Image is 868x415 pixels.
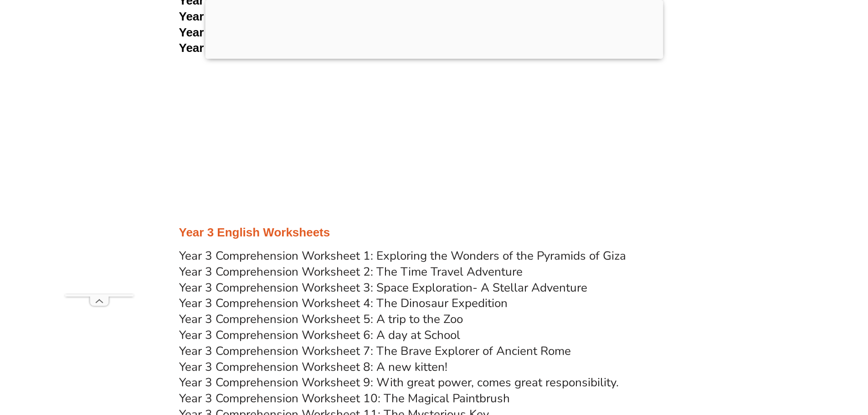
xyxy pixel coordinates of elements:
[65,21,134,294] iframe: Advertisement
[179,26,298,39] span: Year 2 Worksheet 19:
[179,295,508,311] a: Year 3 Comprehension Worksheet 4: The Dinosaur Expedition
[179,10,298,23] span: Year 2 Worksheet 18:
[179,327,460,343] a: Year 3 Comprehension Worksheet 6: A day at School
[179,41,298,55] span: Year 2 Worksheet 20:
[179,248,626,264] a: Year 3 Comprehension Worksheet 1: Exploring the Wonders of the Pyramids of Giza
[179,26,521,39] a: Year 2 Worksheet 19:Descriptive Writing: My Favorite Animal
[179,374,619,390] a: Year 3 Comprehension Worksheet 9: With great power, comes great responsibility.
[179,264,523,280] a: Year 3 Comprehension Worksheet 2: The Time Travel Adventure
[716,312,868,415] iframe: Chat Widget
[179,390,510,406] a: Year 3 Comprehension Worksheet 10: The Magical Paintbrush
[179,10,393,23] a: Year 2 Worksheet 18:Using 'a' and 'an'
[179,41,421,55] a: Year 2 Worksheet 20:Correcting Sentences
[179,280,587,296] a: Year 3 Comprehension Worksheet 3: Space Exploration- A Stellar Adventure
[161,65,708,193] iframe: Advertisement
[179,343,571,359] a: Year 3 Comprehension Worksheet 7: The Brave Explorer of Ancient Rome
[179,225,689,241] h3: Year 3 English Worksheets
[179,359,447,375] a: Year 3 Comprehension Worksheet 8: A new kitten!
[179,311,463,327] a: Year 3 Comprehension Worksheet 5: A trip to the Zoo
